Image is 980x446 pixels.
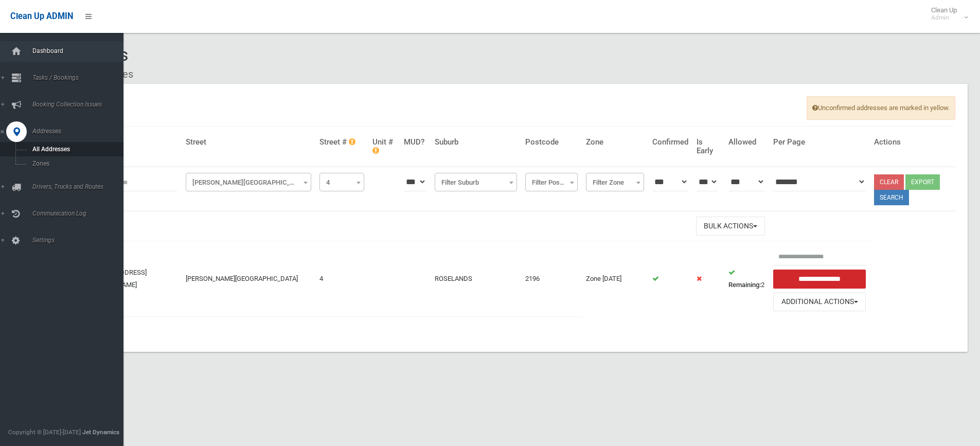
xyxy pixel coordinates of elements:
[8,429,81,436] span: Copyright © [DATE]-[DATE]
[652,138,688,147] h4: Confirmed
[29,160,122,167] span: Zones
[435,138,517,147] h4: Suburb
[586,138,644,147] h4: Zone
[82,429,119,436] strong: Jet Dynamics
[186,138,311,147] h4: Street
[728,138,765,147] h4: Allowed
[372,138,396,155] h4: Unit #
[186,173,311,191] span: Berenice Street (ROSELANDS)
[696,217,765,236] button: Bulk Actions
[435,173,517,191] span: Filter Suburb
[589,175,641,190] span: Filter Zone
[807,96,955,120] span: Unconfirmed addresses are marked in yellow.
[582,241,648,316] td: Zone [DATE]
[431,241,521,316] td: ROSELANDS
[773,138,866,147] h4: Per Page
[874,174,904,190] a: Clear
[315,241,368,316] td: 4
[29,47,131,55] span: Dashboard
[29,183,131,190] span: Drivers, Trucks and Routes
[87,138,177,147] h4: Address
[528,175,576,190] span: Filter Postcode
[29,128,131,135] span: Addresses
[724,241,770,316] td: 2
[525,138,578,147] h4: Postcode
[319,173,364,191] span: 4
[29,146,122,153] span: All Addresses
[322,175,362,190] span: 4
[728,281,761,289] strong: Remaining:
[905,174,940,190] button: Export
[182,241,315,316] td: [PERSON_NAME][GEOGRAPHIC_DATA]
[697,138,720,155] h4: Is Early
[931,14,957,22] small: Admin
[926,6,967,22] span: Clean Up
[29,74,131,81] span: Tasks / Bookings
[773,292,866,311] button: Additional Actions
[437,175,514,190] span: Filter Suburb
[10,11,73,21] span: Clean Up ADMIN
[404,138,426,147] h4: MUD?
[319,138,364,147] h4: Street #
[525,173,578,191] span: Filter Postcode
[874,138,951,147] h4: Actions
[29,101,131,108] span: Booking Collection Issues
[188,175,309,190] span: Berenice Street (ROSELANDS)
[586,173,644,191] span: Filter Zone
[29,237,131,244] span: Settings
[29,210,131,217] span: Communication Log
[521,241,582,316] td: 2196
[874,190,909,205] button: Search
